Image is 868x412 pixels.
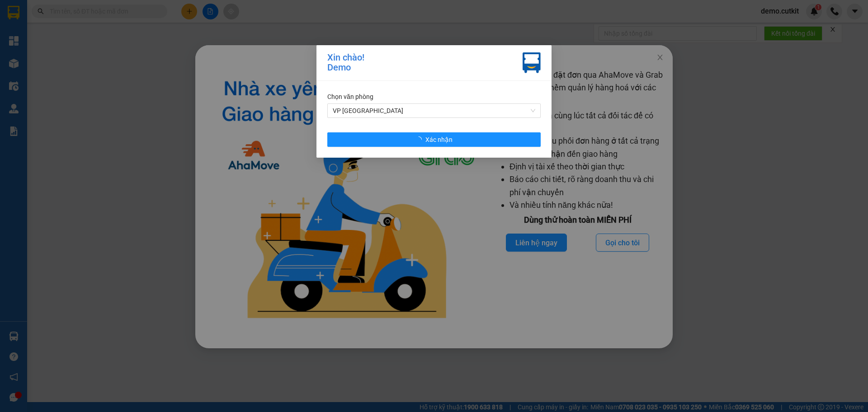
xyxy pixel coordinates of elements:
[327,132,541,147] button: Xác nhận
[327,52,364,73] div: Xin chào! Demo
[415,136,425,143] span: loading
[333,104,535,117] span: VP Sài Gòn
[425,135,453,145] span: Xác nhận
[523,52,541,73] img: vxr-icon
[327,92,541,102] div: Chọn văn phòng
